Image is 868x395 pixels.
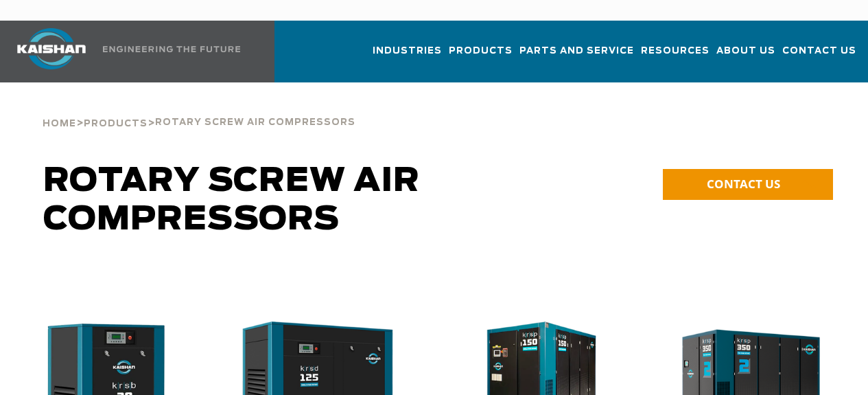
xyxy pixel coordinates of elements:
span: Parts and Service [519,43,634,59]
a: Industries [373,33,442,80]
span: Resources [641,43,709,59]
a: Products [84,117,148,129]
div: > > [43,82,355,135]
span: About Us [716,43,775,59]
a: Parts and Service [519,33,634,80]
span: Home [43,120,76,128]
span: Industries [373,43,442,59]
span: Products [449,43,513,59]
a: CONTACT US [663,169,833,200]
span: Rotary Screw Air Compressors [155,118,355,127]
a: Resources [641,33,709,80]
a: Home [43,117,76,129]
img: Engineering the future [103,46,240,52]
a: Contact Us [782,33,856,80]
span: Rotary Screw Air Compressors [43,165,420,236]
span: Products [84,120,148,128]
span: CONTACT US [707,176,780,192]
span: Contact Us [782,43,856,59]
a: About Us [716,33,775,80]
a: Products [449,33,513,80]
